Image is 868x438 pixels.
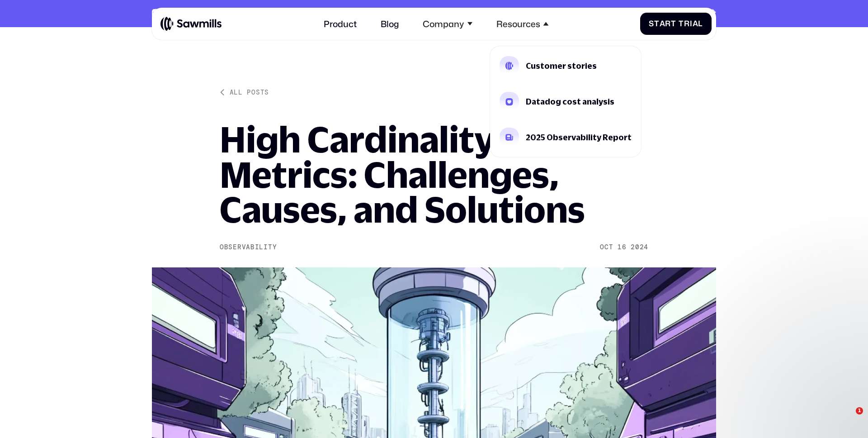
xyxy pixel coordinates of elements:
a: Customer stories [493,49,638,82]
div: Customer stories [526,62,597,70]
a: 2025 Observability Report [493,121,638,154]
span: S [649,19,654,28]
div: Company [416,12,479,35]
span: r [684,19,690,28]
a: Product [317,12,363,35]
span: a [660,19,665,28]
a: StartTrial [640,13,712,35]
div: Datadog cost analysis [526,98,614,105]
iframe: Intercom live chat [837,407,859,429]
a: All posts [220,88,269,96]
span: r [665,19,671,28]
a: Datadog cost analysis [493,86,638,118]
div: Resources [490,12,555,35]
div: Resources [496,19,540,29]
div: Company [423,19,464,29]
span: i [690,19,693,28]
span: T [679,19,684,28]
span: 1 [856,407,863,414]
nav: Resources [490,35,642,157]
div: All posts [230,88,269,96]
span: l [698,19,703,28]
span: a [693,19,698,28]
div: 2024 [631,243,648,251]
a: Blog [374,12,406,35]
h1: High Cardinality in Metrics: Challenges, Causes, and Solutions [220,122,648,227]
div: Observability [220,243,277,251]
div: 16 [618,243,626,251]
div: 2025 Observability Report [526,133,632,141]
div: Oct [600,243,613,251]
span: t [654,19,660,28]
span: t [671,19,676,28]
